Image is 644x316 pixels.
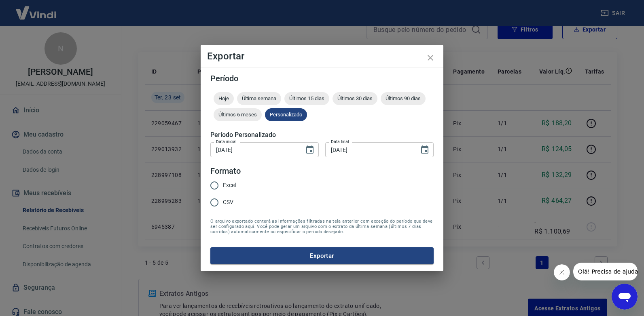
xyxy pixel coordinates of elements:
[421,48,440,67] button: close
[237,95,281,101] span: Última semana
[284,92,329,105] div: Últimos 15 dias
[214,108,262,121] div: Últimos 6 meses
[210,219,434,234] span: O arquivo exportado conterá as informações filtradas na tela anterior com exceção do período que ...
[554,264,570,280] iframe: Fechar mensagem
[265,112,307,118] span: Personalizado
[381,92,426,105] div: Últimos 90 dias
[417,142,433,158] button: Choose date, selected date is 24 de set de 2025
[223,181,236,190] span: Excel
[284,95,329,101] span: Últimos 15 dias
[214,95,234,101] span: Hoje
[237,92,281,105] div: Última semana
[325,142,413,157] input: DD/MM/YYYY
[223,198,233,206] span: CSV
[302,142,318,158] button: Choose date, selected date is 23 de set de 2025
[210,165,241,177] legend: Formato
[210,131,434,139] h5: Período Personalizado
[210,247,434,264] button: Exportar
[612,284,638,310] iframe: Botão para abrir a janela de mensagens
[573,263,638,280] iframe: Mensagem da empresa
[265,108,307,121] div: Personalizado
[207,51,437,61] h4: Exportar
[333,92,377,105] div: Últimos 30 dias
[210,74,434,82] h5: Período
[216,139,237,145] label: Data inicial
[5,6,68,12] span: Olá! Precisa de ajuda?
[381,95,426,101] span: Últimos 90 dias
[214,112,262,118] span: Últimos 6 meses
[214,92,234,105] div: Hoje
[331,139,349,145] label: Data final
[333,95,377,101] span: Últimos 30 dias
[210,142,299,157] input: DD/MM/YYYY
